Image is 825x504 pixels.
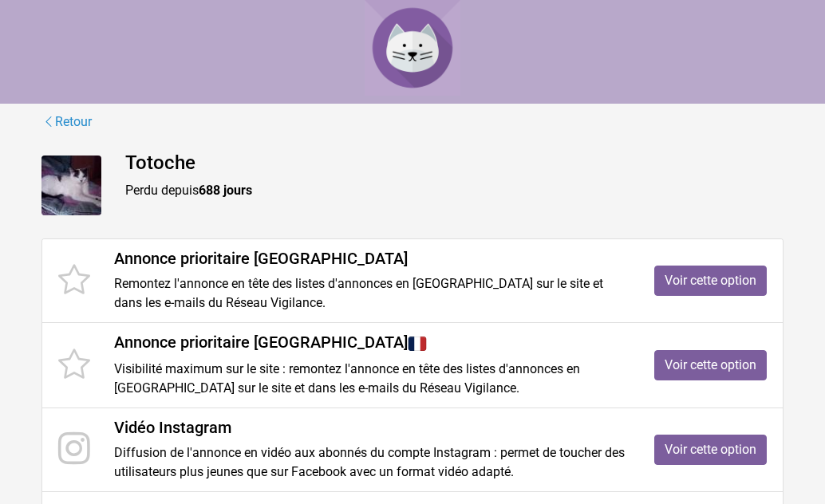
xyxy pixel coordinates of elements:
[654,266,767,296] a: Voir cette option
[41,112,93,132] a: Retour
[199,183,252,198] strong: 688 jours
[114,443,630,482] p: Diffusion de l'annonce en vidéo aux abonnés du compte Instagram : permet de toucher des utilisate...
[125,181,784,200] p: Perdu depuis
[125,152,784,175] h4: Totoche
[114,274,630,313] p: Remontez l'annonce en tête des listes d'annonces en [GEOGRAPHIC_DATA] sur le site et dans les e-m...
[114,333,630,353] h4: Annonce prioritaire [GEOGRAPHIC_DATA]
[654,435,767,465] a: Voir cette option
[654,350,767,380] a: Voir cette option
[114,360,630,398] p: Visibilité maximum sur le site : remontez l'annonce en tête des listes d'annonces en [GEOGRAPHIC_...
[114,418,630,437] h4: Vidéo Instagram
[114,249,630,268] h4: Annonce prioritaire [GEOGRAPHIC_DATA]
[408,334,427,353] img: France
